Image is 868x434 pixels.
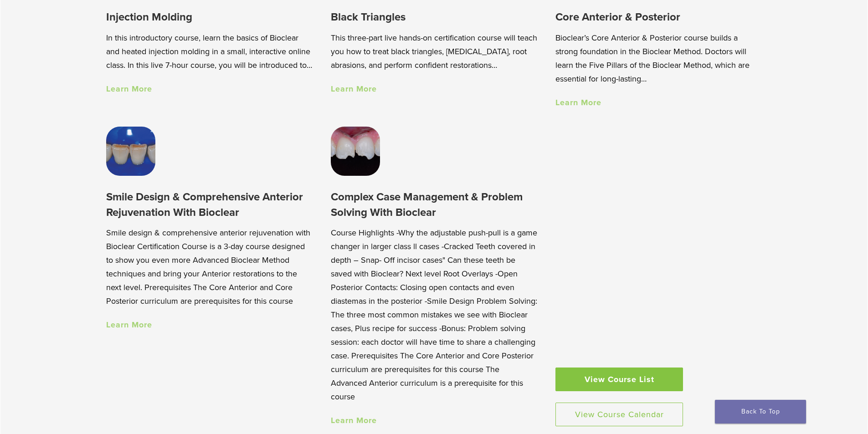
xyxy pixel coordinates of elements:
a: Learn More [331,415,377,425]
a: View Course List [555,368,683,391]
p: In this introductory course, learn the basics of Bioclear and heated injection molding in a small... [106,31,313,72]
h3: Complex Case Management & Problem Solving With Bioclear [331,189,537,220]
p: This three-part live hands-on certification course will teach you how to treat black triangles, [... [331,31,537,72]
a: View Course Calendar [555,403,683,426]
a: Learn More [331,84,377,94]
h3: Black Triangles [331,10,537,25]
a: Learn More [106,84,152,94]
p: Smile design & comprehensive anterior rejuvenation with Bioclear Certification Course is a 3-day ... [106,226,313,308]
a: Back To Top [715,400,806,424]
h3: Core Anterior & Posterior [555,10,762,25]
h3: Injection Molding [106,10,313,25]
a: Learn More [106,320,152,330]
a: Learn More [555,97,601,107]
p: Bioclear’s Core Anterior & Posterior course builds a strong foundation in the Bioclear Method. Do... [555,31,762,86]
p: Course Highlights -Why the adjustable push-pull is a game changer in larger class ll cases -Crack... [331,226,537,403]
h3: Smile Design & Comprehensive Anterior Rejuvenation With Bioclear [106,189,313,220]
